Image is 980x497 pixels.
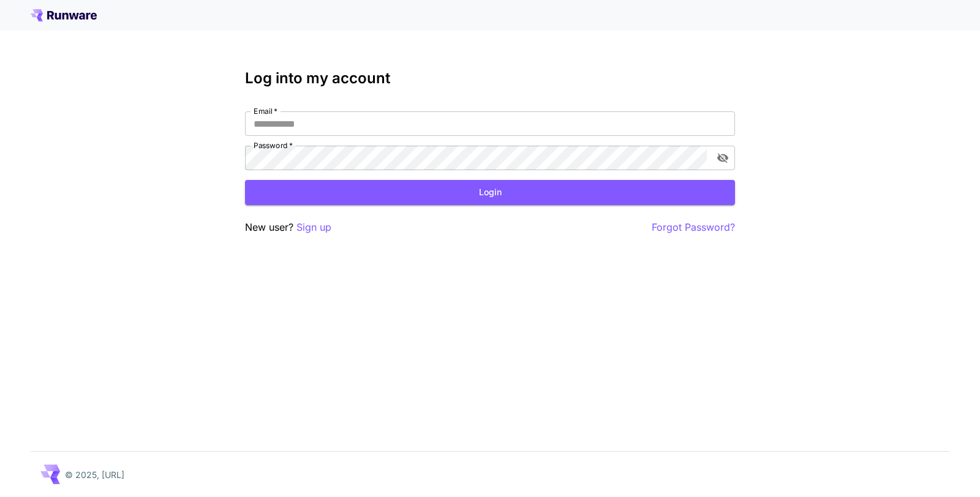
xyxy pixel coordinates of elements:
button: toggle password visibility [712,147,734,169]
p: © 2025, [URL] [65,468,124,481]
label: Email [254,106,277,116]
button: Sign up [296,220,331,235]
button: Forgot Password? [652,220,735,235]
label: Password [254,140,293,151]
h3: Log into my account [245,70,735,87]
p: New user? [245,220,331,235]
button: Login [245,180,735,205]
